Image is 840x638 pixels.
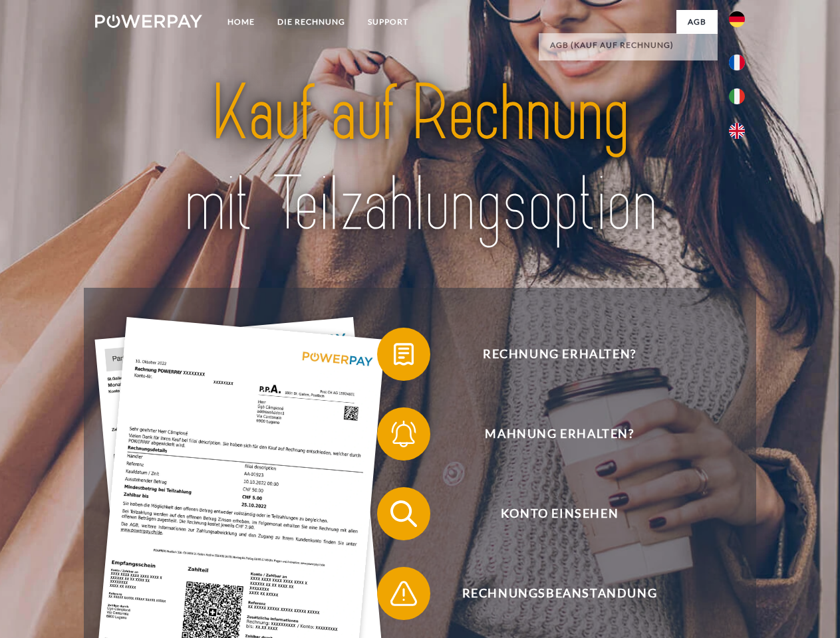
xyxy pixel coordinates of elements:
[396,328,722,381] span: Rechnung erhalten?
[729,88,745,104] img: it
[729,54,745,70] img: fr
[729,11,745,27] img: de
[95,15,202,28] img: logo-powerpay-white.svg
[356,10,420,34] a: SUPPORT
[377,407,723,461] button: Mahnung erhalten?
[377,487,723,540] button: Konto einsehen
[127,64,713,255] img: title-powerpay_de.svg
[266,10,356,34] a: DIE RECHNUNG
[387,417,420,451] img: qb_bell.svg
[377,567,723,620] button: Rechnungsbeanstandung
[676,10,718,34] a: agb
[396,407,722,461] span: Mahnung erhalten?
[729,123,745,139] img: en
[387,577,420,610] img: qb_warning.svg
[216,10,266,34] a: Home
[539,33,718,57] a: AGB (Kauf auf Rechnung)
[387,497,420,530] img: qb_search.svg
[396,487,722,540] span: Konto einsehen
[539,57,718,81] a: AGB (Kreditkonto/Teilzahlung)
[396,567,722,620] span: Rechnungsbeanstandung
[387,338,420,371] img: qb_bill.svg
[377,328,723,381] button: Rechnung erhalten?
